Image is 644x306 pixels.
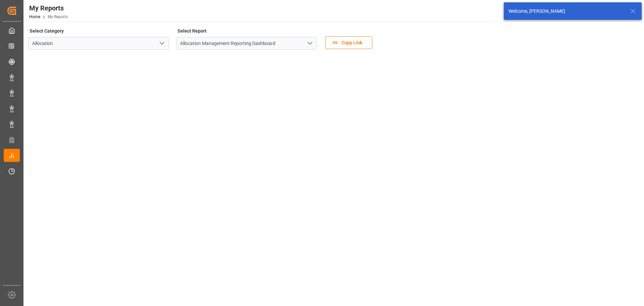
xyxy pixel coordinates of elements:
button: open menu [305,38,315,49]
label: Select Report [176,26,208,36]
div: Welcome, [PERSON_NAME] [508,8,624,15]
input: Type to search/select [28,37,169,50]
button: Copy Link [325,36,372,49]
button: open menu [157,38,167,49]
input: Type to search/select [176,37,317,50]
div: My Reports [29,3,68,13]
span: Copy Link [338,39,366,46]
label: Select Category [28,26,65,36]
a: Home [29,14,40,19]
